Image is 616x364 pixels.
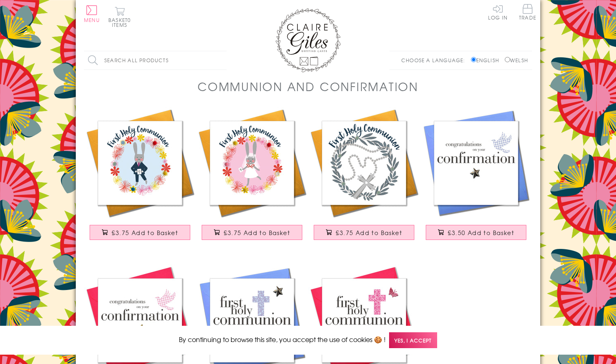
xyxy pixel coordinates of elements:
[112,229,178,237] span: £3.75 Add to Basket
[84,16,100,24] span: Menu
[84,107,196,248] a: First Holy Communion Card, Blue Flowers, Embellished with pompoms £3.75 Add to Basket
[389,332,437,348] span: Yes, I accept
[426,225,527,240] button: £3.50 Add to Basket
[275,8,341,72] img: Claire Giles Greetings Cards
[519,4,536,22] a: Trade
[84,107,196,219] img: First Holy Communion Card, Blue Flowers, Embellished with pompoms
[90,225,191,240] button: £3.75 Add to Basket
[448,229,514,237] span: £3.50 Add to Basket
[336,229,402,237] span: £3.75 Add to Basket
[196,107,308,219] img: First Holy Communion Card, Pink Flowers, Embellished with pompoms
[108,7,131,27] button: Basket0 items
[198,78,418,95] h1: Communion and Confirmation
[471,57,503,64] label: English
[401,57,469,64] p: Choose a language:
[420,107,532,248] a: Confirmation Congratulations Card, Blue Dove, Embellished with a padded star £3.50 Add to Basket
[308,107,420,219] img: Religious Occassions Card, Beads, First Holy Communion, Embellished with pompoms
[471,57,476,62] input: English
[519,4,536,20] span: Trade
[196,107,308,248] a: First Holy Communion Card, Pink Flowers, Embellished with pompoms £3.75 Add to Basket
[224,229,290,237] span: £3.75 Add to Basket
[505,57,510,62] input: Welsh
[308,107,420,248] a: Religious Occassions Card, Beads, First Holy Communion, Embellished with pompoms £3.75 Add to Basket
[112,16,131,28] span: 0 items
[84,5,100,22] button: Menu
[420,107,532,219] img: Confirmation Congratulations Card, Blue Dove, Embellished with a padded star
[314,225,415,240] button: £3.75 Add to Basket
[218,51,227,70] input: Search
[202,225,303,240] button: £3.75 Add to Basket
[488,4,508,20] a: Log In
[84,51,227,70] input: Search all products
[505,57,528,64] label: Welsh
